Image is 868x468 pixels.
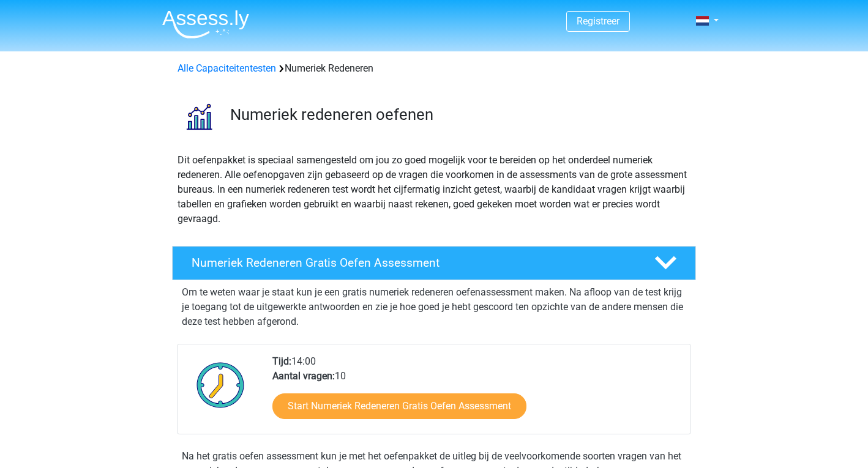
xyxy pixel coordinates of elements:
[178,153,690,226] p: Dit oefenpakket is speciaal samengesteld om jou zo goed mogelijk voor te bereiden op het onderdee...
[263,354,690,434] div: 14:00 10
[178,62,276,74] a: Alle Capaciteitentesten
[173,61,695,76] div: Numeriek Redeneren
[182,285,686,329] p: Om te weten waar je staat kun je een gratis numeriek redeneren oefenassessment maken. Na afloop v...
[272,393,526,419] a: Start Numeriek Redeneren Gratis Oefen Assessment
[190,354,252,415] img: Klok
[230,105,686,124] h3: Numeriek redeneren oefenen
[272,355,291,367] b: Tijd:
[162,10,249,39] img: Assessly
[272,370,335,382] b: Aantal vragen:
[577,15,619,27] a: Registreer
[167,246,701,280] a: Numeriek Redeneren Gratis Oefen Assessment
[173,91,225,143] img: numeriek redeneren
[192,256,635,270] h4: Numeriek Redeneren Gratis Oefen Assessment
